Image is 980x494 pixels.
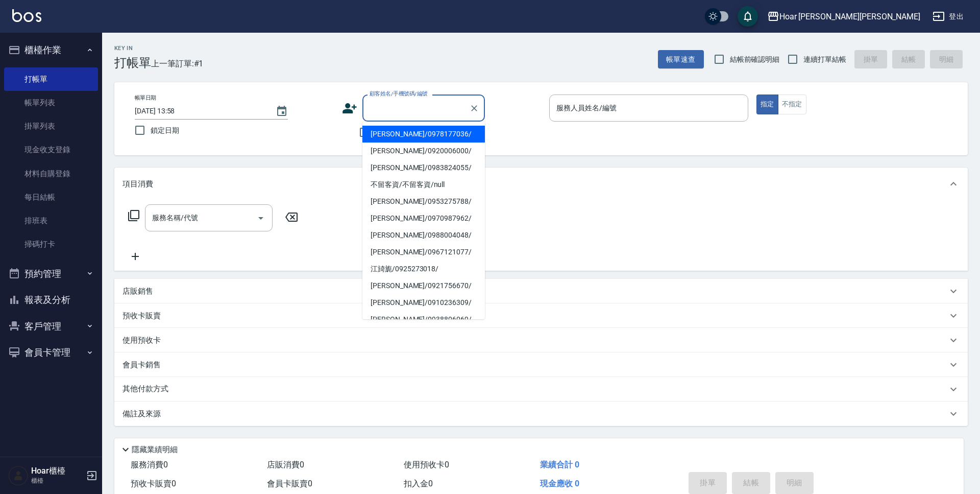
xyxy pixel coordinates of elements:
[131,479,176,488] span: 預收卡販賣 0
[4,138,98,161] a: 現金收支登錄
[362,261,485,277] li: 江旑旎/0925273018/
[114,279,968,303] div: 店販銷售
[122,335,161,346] p: 使用預收卡
[362,126,485,143] li: [PERSON_NAME]/0978177036/
[31,476,83,485] p: 櫃檯
[12,9,41,22] img: Logo
[135,103,265,120] input: YYYY/MM/DD hh:mm
[362,227,485,244] li: [PERSON_NAME]/0988004048/
[4,114,98,138] a: 掛單列表
[4,313,98,340] button: 客戶管理
[362,159,485,176] li: [PERSON_NAME]/0983824055/
[370,90,428,98] label: 顧客姓名/手機號碼/編號
[4,287,98,313] button: 報表及分析
[114,168,968,200] div: 項目消費
[267,460,304,469] span: 店販消費 0
[4,162,98,185] a: 材料自購登錄
[467,101,481,115] button: Clear
[4,209,98,232] a: 排班表
[122,311,161,321] p: 預收卡販賣
[756,95,778,114] button: 指定
[114,377,968,402] div: 其他付款方式
[31,466,83,476] h5: Hoar櫃檯
[151,57,204,70] span: 上一筆訂單:#1
[763,6,924,27] button: Hoar [PERSON_NAME][PERSON_NAME]
[362,176,485,193] li: 不留客資/不留客資/null
[362,311,485,328] li: [PERSON_NAME]/0938806069/
[114,352,968,377] div: 會員卡銷售
[778,95,806,114] button: 不指定
[4,37,98,63] button: 櫃檯作業
[362,143,485,159] li: [PERSON_NAME]/0920006000/
[122,179,153,190] p: 項目消費
[122,360,161,370] p: 會員卡銷售
[4,339,98,366] button: 會員卡管理
[131,460,168,469] span: 服務消費 0
[114,56,151,70] h3: 打帳單
[8,465,29,486] img: Person
[803,54,846,65] span: 連續打單結帳
[267,479,312,488] span: 會員卡販賣 0
[362,244,485,261] li: [PERSON_NAME]/0967121077/
[122,409,161,419] p: 備註及來源
[114,402,968,426] div: 備註及來源
[4,261,98,287] button: 預約管理
[269,99,294,124] button: Choose date, selected date is 2025-09-24
[540,479,579,488] span: 現金應收 0
[730,54,780,65] span: 結帳前確認明細
[122,384,174,395] p: 其他付款方式
[135,94,156,102] label: 帳單日期
[404,460,449,469] span: 使用預收卡 0
[151,125,179,136] span: 鎖定日期
[362,294,485,311] li: [PERSON_NAME]/0910236309/
[122,286,153,297] p: 店販銷售
[4,67,98,91] a: 打帳單
[4,185,98,209] a: 每日結帳
[114,303,968,328] div: 預收卡販賣
[362,193,485,210] li: [PERSON_NAME]/0953275788/
[738,6,758,27] button: save
[928,7,968,26] button: 登出
[362,277,485,294] li: [PERSON_NAME]/0921756670/
[253,210,269,226] button: Open
[404,479,433,488] span: 扣入金 0
[779,10,920,23] div: Hoar [PERSON_NAME][PERSON_NAME]
[4,91,98,114] a: 帳單列表
[132,444,178,455] p: 隱藏業績明細
[114,45,151,52] h2: Key In
[114,328,968,352] div: 使用預收卡
[4,232,98,256] a: 掃碼打卡
[362,210,485,227] li: [PERSON_NAME]/0970987962/
[658,50,704,69] button: 帳單速查
[540,460,579,469] span: 業績合計 0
